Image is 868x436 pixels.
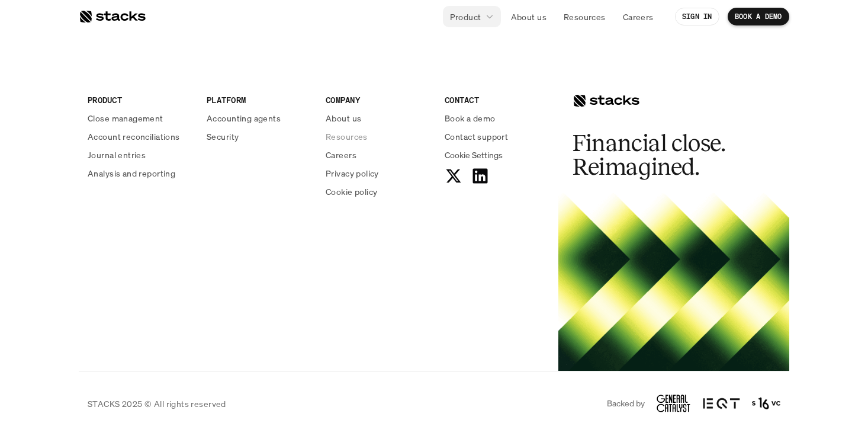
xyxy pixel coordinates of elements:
[326,130,430,143] a: Resources
[326,185,430,198] a: Cookie policy
[207,112,311,124] a: Accounting agents
[326,130,368,143] p: Resources
[445,130,549,143] a: Contact support
[88,167,192,179] a: Analysis and reporting
[207,130,311,143] a: Security
[735,12,782,21] p: BOOK A DEMO
[88,112,163,124] p: Close management
[326,94,430,106] p: COMPANY
[623,11,654,23] p: Careers
[88,112,192,124] a: Close management
[88,130,192,143] a: Account reconciliations
[445,149,503,161] span: Cookie Settings
[326,112,430,124] a: About us
[326,167,379,179] p: Privacy policy
[607,399,645,409] p: Backed by
[511,11,546,23] p: About us
[504,6,554,27] a: About us
[88,149,146,161] p: Journal entries
[207,94,311,106] p: PLATFORM
[675,8,719,25] a: SIGN IN
[88,397,226,410] p: STACKS 2025 © All rights reserved
[207,112,281,124] p: Accounting agents
[88,167,175,179] p: Analysis and reporting
[557,6,613,27] a: Resources
[445,112,496,124] p: Book a demo
[88,149,192,161] a: Journal entries
[450,11,481,23] p: Product
[445,112,549,124] a: Book a demo
[326,112,361,124] p: About us
[573,132,750,179] h2: Financial close. Reimagined.
[326,149,356,161] p: Careers
[445,130,508,143] p: Contact support
[326,185,377,198] p: Cookie policy
[616,6,661,27] a: Careers
[728,8,789,25] a: BOOK A DEMO
[445,149,503,161] button: Cookie Trigger
[326,167,430,179] a: Privacy policy
[88,130,180,143] p: Account reconciliations
[88,94,192,106] p: PRODUCT
[326,149,430,161] a: Careers
[445,94,549,106] p: CONTACT
[682,12,712,21] p: SIGN IN
[207,130,239,143] p: Security
[564,11,606,23] p: Resources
